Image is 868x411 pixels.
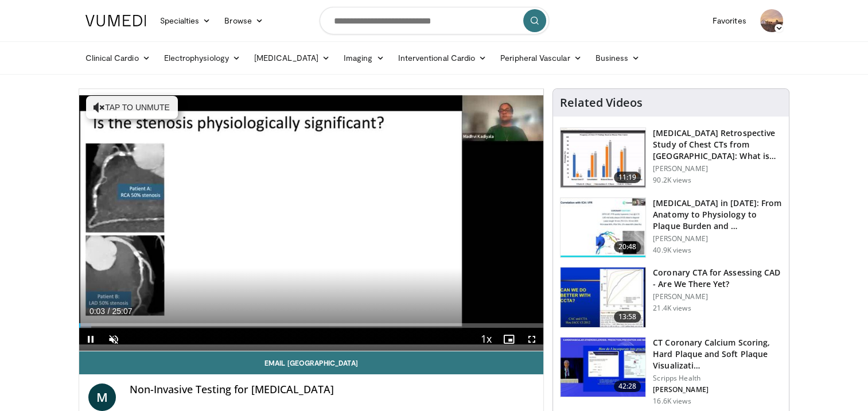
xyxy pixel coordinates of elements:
h3: Coronary CTA for Assessing CAD - Are We There Yet? [653,267,782,290]
img: Avatar [760,9,783,32]
a: Browse [217,9,270,32]
h3: CT Coronary Calcium Scoring, Hard Plaque and Soft Plaque Visualizati… [653,337,782,371]
p: [PERSON_NAME] [653,234,782,243]
p: [PERSON_NAME] [653,385,782,394]
a: Interventional Cardio [391,46,494,69]
p: [PERSON_NAME] [653,292,782,301]
img: VuMedi Logo [85,15,146,26]
span: 11:19 [614,172,641,183]
span: 13:58 [614,311,641,323]
button: Tap to unmute [86,96,178,119]
p: Scripps Health [653,374,782,383]
h4: Related Videos [560,96,643,110]
img: 4ea3ec1a-320e-4f01-b4eb-a8bc26375e8f.150x105_q85_crop-smart_upscale.jpg [560,338,645,397]
a: Clinical Cardio [79,46,157,69]
h3: [MEDICAL_DATA] in [DATE]: From Anatomy to Physiology to Plaque Burden and … [653,197,782,232]
p: 40.9K views [653,246,691,255]
span: 25:07 [112,307,132,316]
h3: [MEDICAL_DATA] Retrospective Study of Chest CTs from [GEOGRAPHIC_DATA]: What is the Re… [653,127,782,162]
img: 34b2b9a4-89e5-4b8c-b553-8a638b61a706.150x105_q85_crop-smart_upscale.jpg [560,267,645,327]
p: 21.4K views [653,304,691,313]
span: 0:03 [89,307,105,316]
input: Search topics, interventions [320,7,549,34]
img: 823da73b-7a00-425d-bb7f-45c8b03b10c3.150x105_q85_crop-smart_upscale.jpg [560,198,645,258]
button: Playback Rate [474,328,497,351]
img: c2eb46a3-50d3-446d-a553-a9f8510c7760.150x105_q85_crop-smart_upscale.jpg [560,128,645,188]
a: 20:48 [MEDICAL_DATA] in [DATE]: From Anatomy to Physiology to Plaque Burden and … [PERSON_NAME] 4... [560,197,782,258]
p: 16.6K views [653,397,691,406]
button: Fullscreen [520,328,543,351]
button: Pause [79,328,102,351]
a: M [88,383,116,411]
a: Peripheral Vascular [493,46,588,69]
a: [MEDICAL_DATA] [247,46,337,69]
a: Specialties [153,9,218,32]
a: 13:58 Coronary CTA for Assessing CAD - Are We There Yet? [PERSON_NAME] 21.4K views [560,267,782,328]
div: Progress Bar [79,323,544,328]
h4: Non-Invasive Testing for [MEDICAL_DATA] [130,383,535,396]
p: [PERSON_NAME] [653,164,782,173]
a: Imaging [337,46,391,69]
span: / [108,307,110,316]
a: 11:19 [MEDICAL_DATA] Retrospective Study of Chest CTs from [GEOGRAPHIC_DATA]: What is the Re… [PE... [560,127,782,188]
button: Enable picture-in-picture mode [497,328,520,351]
a: Email [GEOGRAPHIC_DATA] [79,351,544,374]
span: 42:28 [614,381,641,392]
a: Business [589,46,647,69]
a: Favorites [706,9,753,32]
p: 90.2K views [653,176,691,185]
video-js: Video Player [79,89,544,351]
span: 20:48 [614,241,641,253]
a: 42:28 CT Coronary Calcium Scoring, Hard Plaque and Soft Plaque Visualizati… Scripps Health [PERSO... [560,337,782,406]
a: Electrophysiology [157,46,247,69]
button: Unmute [102,328,125,351]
